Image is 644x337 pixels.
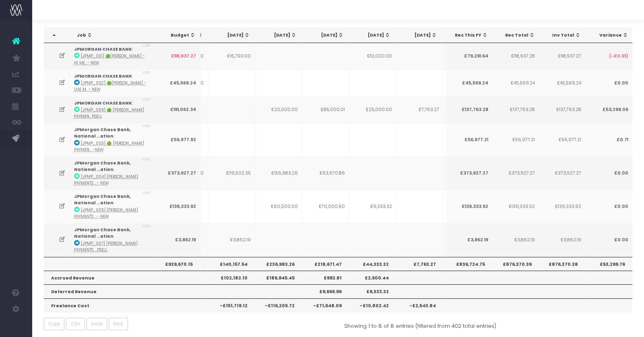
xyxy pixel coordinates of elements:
div: Budget [161,32,196,39]
abbr: [JPMP_007] JP Morgan Payments - Additional UAE Transcreation - Brand - Upsell [74,241,138,253]
td: £53,299.06 [585,97,632,123]
td: £191,062.34 [153,97,200,123]
td: £3,862.19 [445,223,492,257]
td: £25,000.00 [349,97,396,123]
td: : [70,190,153,223]
th: Accrued Revenue [44,271,200,284]
td: £56,977.21 [538,123,585,156]
td: £0.00 [585,70,632,97]
th: -£2,543.84 [396,298,444,312]
span: USD [142,190,151,196]
th: Rec This FY: activate to sort column ascending [446,28,492,43]
span: USD [142,70,151,76]
td: £373,927.27 [538,156,585,190]
div: [DATE] [355,32,390,39]
th: £186,945.45 [255,271,302,284]
div: Rec This FY [453,32,488,39]
td: £139,333.92 [492,190,539,223]
div: Variance [593,32,628,39]
td: £137,763.28 [492,97,539,123]
th: Job: activate to sort column ascending [70,28,155,43]
th: Dec 25: activate to sort column ascending [442,28,488,43]
th: £53,299.76 [585,257,632,271]
td: £63,670.86 [302,156,349,190]
td: £373,927.27 [492,156,539,190]
td: £7,763.27 [396,97,444,123]
span: (-£0.01) [609,53,628,60]
td: £3,862.19 [492,223,539,257]
td: £56,977.21 [445,123,492,156]
td: £60,000.00 [255,190,302,223]
span: Print [113,321,123,327]
td: £0.00 [585,156,632,190]
img: images/default_profile_image.png [10,321,22,333]
td: £70,000.60 [302,190,349,223]
td: : [70,223,153,257]
div: Rec Total [500,32,535,39]
td: £3,862.19 [208,223,255,257]
th: £9,333.32 [349,284,396,298]
th: £44,333.32 [349,257,396,271]
th: £929,670.15 [153,257,200,271]
td: £119,502.35 [208,156,255,190]
abbr: [JPMP_001] 🟢JP Morgan - H1 Messaging Playbook - Brand - NEW [74,53,145,65]
th: £140,157.54 [208,257,255,271]
td: £0.00 [585,190,632,223]
th: Nov 25: activate to sort column ascending [395,28,442,43]
th: £7,763.27 [396,257,444,271]
td: £3,862.19 [538,223,585,257]
th: Freelance Cost [44,298,200,312]
strong: JPMorgan Chase Bank, National ...ation [74,160,131,173]
th: -£10,802.42 [349,298,396,312]
span: CSV [71,321,80,327]
abbr: [JPMP_002] 🟢JP Morgan - UAE Messaging - Brand - NEW [74,80,146,92]
td: £56,977.92 [153,123,200,156]
td: £9,333.32 [349,190,396,223]
strong: JPMORGAN CHASE BANK [74,46,132,52]
abbr: [JPMP_005] JP Morgan Payments - H2 Messaging Playbook - Brand - NEW [74,208,138,219]
span: USD [142,123,151,129]
strong: JPMorgan Chase Bank, National ...ation [74,127,131,139]
td: : [70,70,153,97]
abbr: [JPMP_006] 🟢 JP Morgan Payments - Coffee Table Book Part Two - Brand -Upsell [74,107,144,119]
span: Copy [48,321,60,327]
strong: JPMorgan Chase Bank, National ...ation [74,227,131,239]
th: Aug 25: activate to sort column ascending [254,28,301,43]
td: £118,937.28 [492,43,539,70]
td: £0.00 [585,223,632,257]
th: Inv Total: activate to sort column ascending [539,28,585,43]
div: [DATE] [308,32,343,39]
td: £45,569.24 [538,70,585,97]
th: £218,671.47 [302,257,349,271]
div: Showing 1 to 8 of 8 entries (filtered from 402 total entries) [344,318,496,330]
td: : [70,156,153,190]
abbr: [JPMP_003] 🟢 JP Morgan Payments - Coffee Table Book Part One - Brand -New [74,141,144,152]
td: £16,793.00 [208,43,255,70]
td: £137,763.28 [445,97,492,123]
td: £45,569.24 [445,70,492,97]
div: [DATE] [402,32,437,39]
td: £56,977.21 [492,123,539,156]
th: £876,370.39 [492,257,539,271]
td: £10,000.00 [349,43,396,70]
th: £102,182.10 [208,271,255,284]
th: £876,370.38 [538,257,585,271]
td: £373,927.27 [153,156,200,190]
th: Budget: activate to sort column ascending [153,28,200,43]
span: USD [142,97,151,103]
button: Excel [87,318,107,330]
th: £9,666.96 [302,284,349,298]
abbr: [JPMP_004] JP Morgan Payments - Developer Campaign - Campaign - NEW [74,174,138,186]
th: -£151,719.12 [208,298,255,312]
td: £0.71 [585,123,632,156]
td: £156,983.26 [255,156,302,190]
button: CSV [66,318,85,330]
div: Job [77,32,151,39]
th: -£71,648.09 [302,298,349,312]
th: Oct 25: activate to sort column ascending [348,28,395,43]
th: £236,983.26 [255,257,302,271]
th: Deferred Revenue [44,284,200,298]
td: : [70,97,153,123]
th: Rec Total: activate to sort column ascending [492,28,539,43]
td: £118,937.27 [153,43,200,70]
